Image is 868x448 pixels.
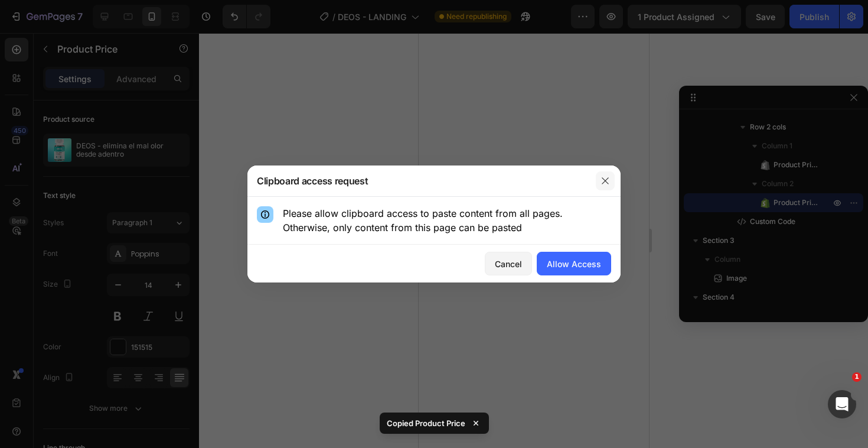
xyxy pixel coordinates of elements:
[547,258,601,270] div: Allow Access
[283,206,611,235] p: Please allow clipboard access to paste content from all pages. Otherwise, only content from this ...
[537,252,611,275] button: Allow Access
[485,252,532,275] button: Cancel
[828,390,856,418] iframe: Intercom live chat
[257,174,368,188] h3: Clipboard access request
[387,417,465,429] p: Copied Product Price
[495,258,522,270] div: Cancel
[852,372,862,382] span: 1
